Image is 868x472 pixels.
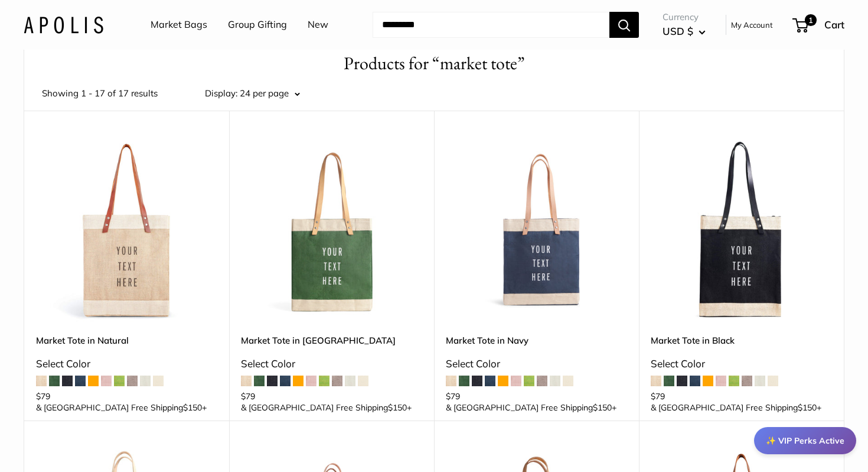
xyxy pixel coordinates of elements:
[446,354,627,373] div: Select Color
[36,140,217,322] a: description_Make it yours with custom printed text.Market Tote in Natural
[651,354,832,373] div: Select Color
[446,403,616,412] span: & [GEOGRAPHIC_DATA] Free Shipping +
[24,16,103,33] img: Apolis
[651,391,665,402] span: $79
[42,51,826,76] h1: Products for “market tote”
[388,402,407,413] span: $150
[36,354,217,373] div: Select Color
[228,16,287,34] a: Group Gifting
[36,391,50,402] span: $79
[663,22,706,41] button: USD $
[36,403,207,412] span: & [GEOGRAPHIC_DATA] Free Shipping +
[663,9,706,25] span: Currency
[241,354,422,373] div: Select Color
[42,85,158,102] span: Showing 1 - 17 of 17 results
[609,12,639,38] button: Search
[446,140,627,322] a: Market Tote in NavyMarket Tote in Navy
[308,16,328,34] a: New
[240,88,289,99] span: 24 per page
[36,140,217,322] img: description_Make it yours with custom printed text.
[798,402,817,413] span: $150
[593,402,612,413] span: $150
[663,25,693,37] span: USD $
[373,12,609,38] input: Search...
[446,391,460,402] span: $79
[36,334,217,347] a: Market Tote in Natural
[241,140,422,322] a: description_Make it yours with custom printed text.description_Spacious inner area with room for ...
[241,403,412,412] span: & [GEOGRAPHIC_DATA] Free Shipping +
[183,402,202,413] span: $150
[651,140,832,322] a: description_Make it yours with custom text.Market Tote in Black
[151,16,207,34] a: Market Bags
[241,334,422,347] a: Market Tote in [GEOGRAPHIC_DATA]
[754,427,856,454] div: ✨ VIP Perks Active
[731,18,773,32] a: My Account
[241,391,255,402] span: $79
[824,18,844,31] span: Cart
[651,334,832,347] a: Market Tote in Black
[446,334,627,347] a: Market Tote in Navy
[240,85,300,102] button: 24 per page
[794,15,844,34] a: 1 Cart
[205,85,237,102] label: Display:
[805,14,817,26] span: 1
[241,140,422,322] img: description_Make it yours with custom printed text.
[446,140,627,322] img: Market Tote in Navy
[651,403,821,412] span: & [GEOGRAPHIC_DATA] Free Shipping +
[651,140,832,322] img: description_Make it yours with custom text.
